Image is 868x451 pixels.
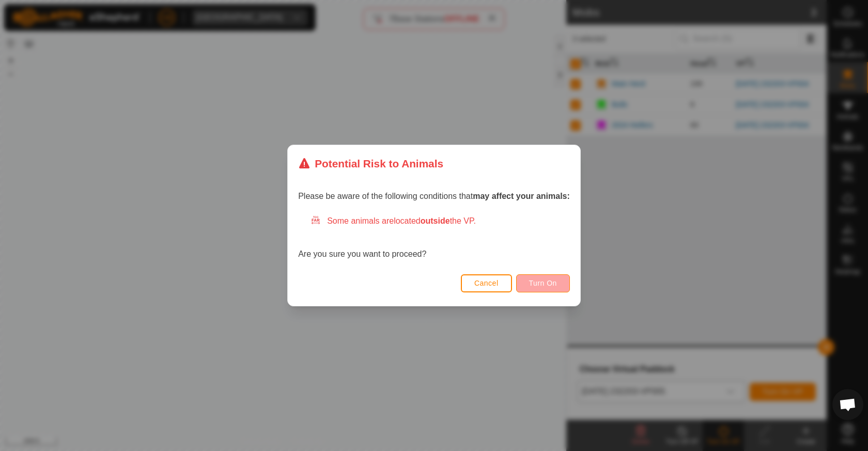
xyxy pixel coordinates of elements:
[516,274,570,292] button: Turn On
[394,216,476,225] span: located the VP.
[529,279,557,287] span: Turn On
[311,215,570,227] div: Some animals are
[298,155,443,172] div: Potential Risk to Animals
[298,215,570,260] div: Are you sure you want to proceed?
[421,216,450,225] strong: outside
[832,389,863,420] div: Open chat
[461,274,512,292] button: Cancel
[298,192,570,200] span: Please be aware of the following conditions that
[473,192,570,200] strong: may affect your animals:
[474,279,499,287] span: Cancel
